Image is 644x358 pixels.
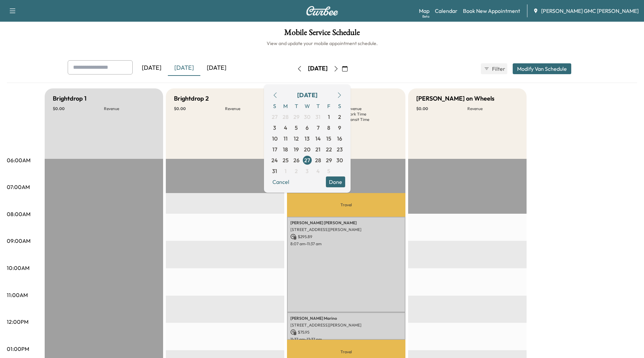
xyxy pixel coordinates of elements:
[316,167,320,175] span: 4
[290,322,402,328] p: [STREET_ADDRESS][PERSON_NAME]
[285,167,287,175] span: 1
[284,124,287,132] span: 4
[324,101,334,111] span: F
[200,60,233,76] div: [DATE]
[7,183,30,191] p: 07:00AM
[435,7,458,15] a: Calendar
[273,124,276,132] span: 3
[291,101,302,111] span: T
[7,40,637,47] h6: View and update your mobile appointment schedule.
[53,106,104,111] p: $ 0.00
[135,60,168,76] div: [DATE]
[326,156,332,164] span: 29
[104,106,155,111] p: Revenue
[7,210,30,218] p: 08:00AM
[290,316,402,321] p: [PERSON_NAME] Marino
[7,318,28,326] p: 12:00PM
[463,7,520,15] a: Book New Appointment
[513,63,571,74] button: Modify Van Schedule
[287,193,405,217] p: Travel
[541,7,639,15] span: [PERSON_NAME] GMC [PERSON_NAME]
[416,94,494,103] h5: [PERSON_NAME] on Wheels
[327,124,330,132] span: 8
[304,145,310,153] span: 20
[293,156,299,164] span: 26
[290,241,402,247] p: 8:07 am - 11:37 am
[481,63,507,74] button: Filter
[283,145,288,153] span: 18
[7,264,29,272] p: 10:00AM
[337,134,342,143] span: 16
[338,113,341,121] span: 2
[346,117,397,122] p: Transit Time
[338,124,341,132] span: 9
[305,134,310,143] span: 13
[467,106,518,111] p: Revenue
[304,156,310,164] span: 27
[283,156,289,164] span: 25
[225,106,276,111] p: Revenue
[315,113,320,121] span: 31
[283,113,289,121] span: 28
[328,113,330,121] span: 1
[7,291,28,299] p: 11:00AM
[290,227,402,232] p: [STREET_ADDRESS][PERSON_NAME]
[284,134,288,143] span: 11
[334,101,345,111] span: S
[346,106,397,111] p: Revenue
[302,101,313,111] span: W
[269,101,280,111] span: S
[294,134,299,143] span: 12
[327,167,330,175] span: 5
[492,65,504,73] span: Filter
[7,28,637,40] h1: Mobile Service Schedule
[7,156,30,164] p: 06:00AM
[272,167,277,175] span: 31
[317,124,319,132] span: 7
[272,134,277,143] span: 10
[290,220,402,226] p: [PERSON_NAME] [PERSON_NAME]
[297,90,317,100] div: [DATE]
[315,134,321,143] span: 14
[315,145,320,153] span: 21
[295,167,298,175] span: 2
[280,101,291,111] span: M
[271,156,278,164] span: 24
[326,134,331,143] span: 15
[308,64,328,73] div: [DATE]
[174,94,209,103] h5: Brightdrop 2
[295,124,298,132] span: 5
[336,156,343,164] span: 30
[315,156,321,164] span: 28
[306,167,309,175] span: 3
[269,176,292,187] button: Cancel
[174,106,225,111] p: $ 0.00
[304,113,310,121] span: 30
[290,234,402,240] p: $ 295.89
[53,94,87,103] h5: Brightdrop 1
[272,145,277,153] span: 17
[293,113,299,121] span: 29
[290,337,402,342] p: 11:37 am - 12:37 pm
[326,176,345,187] button: Done
[326,145,332,153] span: 22
[168,60,200,76] div: [DATE]
[346,111,397,117] p: Work Time
[416,106,467,111] p: $ 0.00
[7,237,30,245] p: 09:00AM
[7,345,29,353] p: 01:00PM
[306,124,309,132] span: 6
[419,7,429,15] a: MapBeta
[290,329,402,335] p: $ 75.95
[422,14,429,19] div: Beta
[272,113,277,121] span: 27
[313,101,324,111] span: T
[306,6,338,16] img: Curbee Logo
[294,145,299,153] span: 19
[337,145,343,153] span: 23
